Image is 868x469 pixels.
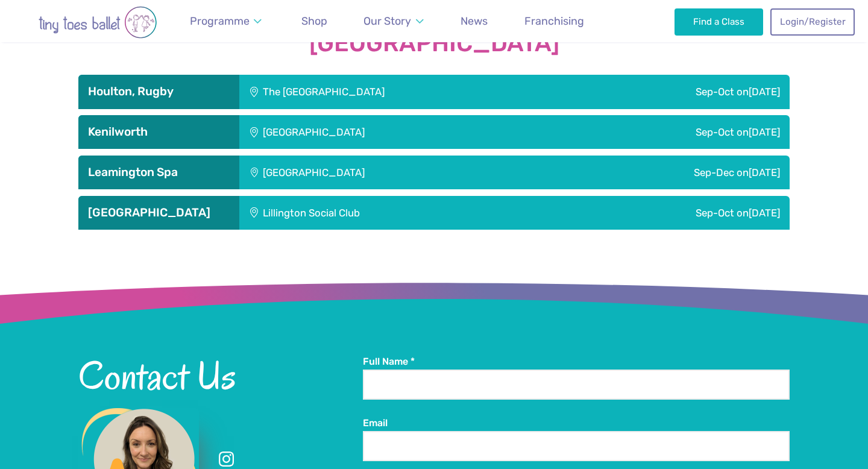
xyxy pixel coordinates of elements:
[455,8,493,35] a: News
[301,14,327,27] span: Shop
[519,8,590,35] a: Franchising
[184,8,268,35] a: Programme
[88,165,230,180] h3: Leamington Spa
[548,156,790,189] div: Sep-Dec on
[363,355,790,368] label: Full Name *
[296,8,333,35] a: Shop
[770,8,855,35] a: Login/Register
[13,6,182,39] img: tiny toes ballet
[88,125,230,139] h3: Kenilworth
[239,115,550,149] div: [GEOGRAPHIC_DATA]
[550,115,790,149] div: Sep-Oct on
[749,166,780,178] span: [DATE]
[88,206,230,220] h3: [GEOGRAPHIC_DATA]
[190,14,250,27] span: Programme
[569,75,790,109] div: Sep-Oct on
[239,156,548,189] div: [GEOGRAPHIC_DATA]
[675,8,763,35] a: Find a Class
[363,14,411,27] span: Our Story
[749,207,780,219] span: [DATE]
[749,126,780,138] span: [DATE]
[749,86,780,98] span: [DATE]
[461,14,488,27] span: News
[524,14,584,27] span: Franchising
[78,30,790,57] strong: [GEOGRAPHIC_DATA]
[358,8,429,35] a: Our Story
[546,196,790,230] div: Sep-Oct on
[78,355,363,396] h2: Contact Us
[239,75,569,109] div: The [GEOGRAPHIC_DATA]
[363,417,790,430] label: Email
[88,84,230,99] h3: Houlton, Rugby
[239,196,546,230] div: Lillington Social Club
